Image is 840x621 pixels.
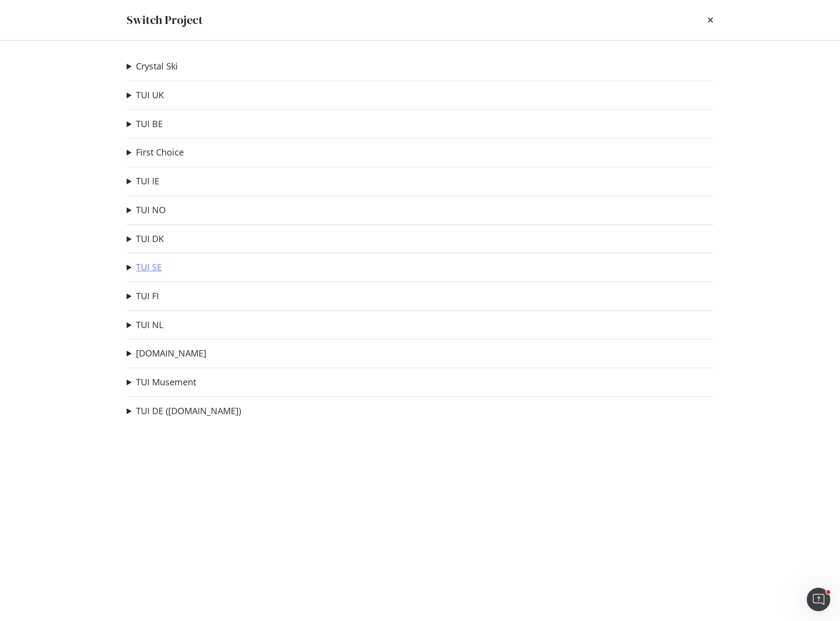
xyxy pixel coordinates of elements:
[127,319,163,332] summary: TUI NL
[127,347,206,360] summary: [DOMAIN_NAME]
[136,234,164,244] a: TUI DK
[127,146,184,159] summary: First Choice
[136,377,196,387] a: TUI Musement
[136,205,166,215] a: TUI NO
[127,261,162,274] summary: TUI SE
[127,60,178,73] summary: Crystal Ski
[127,204,166,217] summary: TUI NO
[136,320,163,330] a: TUI NL
[127,290,159,303] summary: TUI FI
[136,119,163,129] a: TUI BE
[127,233,164,245] summary: TUI DK
[127,12,203,28] div: Switch Project
[136,406,241,416] a: TUI DE ([DOMAIN_NAME])
[127,118,163,131] summary: TUI BE
[127,89,164,102] summary: TUI UK
[136,90,164,100] a: TUI UK
[807,588,830,611] iframe: Intercom live chat
[136,61,178,71] a: Crystal Ski
[136,348,206,358] a: [DOMAIN_NAME]
[127,376,196,389] summary: TUI Musement
[707,12,713,28] div: times
[136,291,159,301] a: TUI FI
[136,176,159,186] a: TUI IE
[136,262,162,272] a: TUI SE
[136,147,184,157] a: First Choice
[127,175,159,188] summary: TUI IE
[127,405,241,418] summary: TUI DE ([DOMAIN_NAME])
